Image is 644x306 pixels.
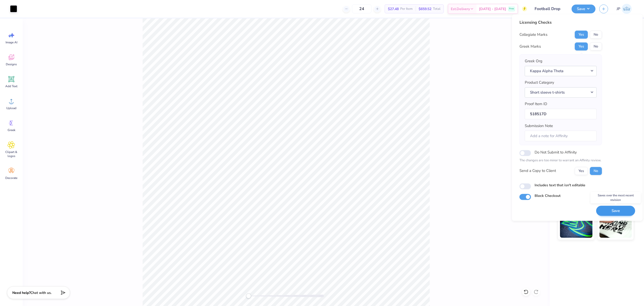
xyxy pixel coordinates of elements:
[525,87,597,98] button: Short sleeve t-shirts
[5,176,17,180] span: Decorate
[479,6,506,12] span: [DATE] - [DATE]
[6,106,16,110] span: Upload
[525,131,597,141] input: Add a note for Affinity
[535,149,577,156] label: Do Not Submit to Affinity
[388,6,399,12] span: $27.48
[575,30,588,39] button: Yes
[617,6,620,12] span: JP
[246,293,251,298] div: Accessibility label
[519,32,547,38] div: Collegiate Marks
[531,4,568,14] input: Untitled Design
[519,158,602,163] p: The changes are too minor to warrant an Affinity review.
[560,212,592,238] img: Glow in the Dark Ink
[525,66,597,76] button: Kappa Alpha Theta
[6,62,17,66] span: Designs
[519,19,602,25] div: Licensing Checks
[509,7,514,11] span: Free
[525,58,542,64] label: Greek Org
[419,6,431,12] span: $659.52
[433,6,440,12] span: Total
[575,167,588,175] button: Yes
[590,167,602,175] button: No
[590,192,641,203] div: Saves over the most recent revision
[451,6,470,12] span: Est. Delivery
[12,290,30,295] strong: Need help?
[535,193,560,198] label: Block Checkout
[622,4,632,14] img: John Paul Torres
[519,168,556,174] div: Send a Copy to Client
[590,30,602,39] button: No
[614,4,634,14] a: JP
[575,42,588,50] button: Yes
[590,42,602,50] button: No
[8,128,15,132] span: Greek
[352,4,372,13] input: – –
[519,44,541,49] div: Greek Marks
[535,182,585,188] label: Includes text that isn't editable
[572,5,595,13] button: Save
[6,40,17,44] span: Image AI
[3,150,20,158] span: Clipart & logos
[525,101,547,107] label: Proof Item ID
[599,212,632,238] img: Water based Ink
[5,84,17,88] span: Add Text
[525,80,554,85] label: Product Category
[525,123,553,129] label: Submission Note
[596,206,635,216] button: Save
[30,290,52,295] span: Chat with us.
[400,6,413,12] span: Per Item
